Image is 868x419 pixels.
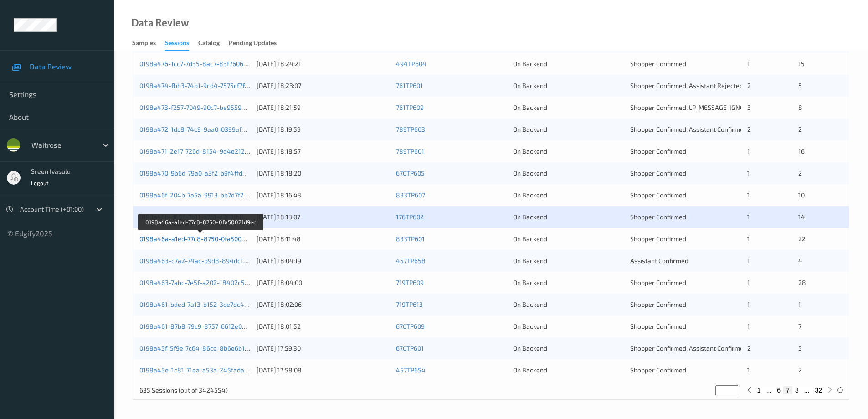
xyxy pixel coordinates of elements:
div: On Backend [513,366,624,375]
div: [DATE] 18:23:07 [257,81,390,90]
div: [DATE] 18:18:20 [257,169,390,178]
span: Shopper Confirmed [630,279,686,286]
a: 176TP602 [396,213,424,221]
a: 494TP604 [396,60,426,67]
span: Shopper Confirmed [630,300,686,308]
div: On Backend [513,147,624,156]
span: Shopper Confirmed, Assistant Confirmed [630,344,747,352]
span: 1 [747,257,750,264]
span: Shopper Confirmed [630,191,686,199]
div: [DATE] 18:24:21 [257,59,390,68]
a: 0198a461-87b8-79c9-8757-6612e0c1406c [139,322,262,330]
div: [DATE] 18:11:48 [257,234,390,243]
span: 1 [747,322,750,330]
a: 719TP613 [396,300,423,308]
a: 0198a472-1dc8-74c9-9aa0-0399af071371 [139,125,261,133]
span: Shopper Confirmed [630,235,686,243]
a: 833TP601 [396,235,425,243]
span: 1 [747,235,750,243]
div: On Backend [513,169,624,178]
div: [DATE] 17:58:08 [257,366,390,375]
button: 7 [783,386,792,394]
span: Shopper Confirmed, LP_MESSAGE_IGNORED_BUSY, Assistant Rejected [630,103,831,111]
div: On Backend [513,322,624,331]
a: 457TP654 [396,366,426,374]
span: Shopper Confirmed, Assistant Rejected [630,82,743,89]
span: 2 [747,125,751,133]
div: Samples [132,38,156,50]
span: 1 [798,300,801,308]
div: On Backend [513,256,624,265]
p: 635 Sessions (out of 3424554) [139,386,228,395]
span: 5 [798,344,802,352]
a: 670TP605 [396,169,425,177]
span: Shopper Confirmed [630,213,686,221]
a: 719TP609 [396,279,424,286]
a: 761TP601 [396,82,423,89]
span: 10 [798,191,805,199]
div: [DATE] 18:18:57 [257,147,390,156]
span: 22 [798,235,806,243]
a: 0198a45e-1c81-71ea-a53a-245fada6d21e [139,366,262,374]
a: 0198a463-7abc-7e5f-a202-18402c5409c8 [139,279,263,286]
span: 1 [747,191,750,199]
span: Shopper Confirmed [630,169,686,177]
a: 0198a46a-a1ed-77c8-8750-0fa50021d9ec [139,235,262,243]
button: ... [801,386,812,394]
a: 0198a46f-204b-7a5a-9913-bb7d7f7aaca0 [139,191,261,199]
span: 2 [747,82,751,89]
div: [DATE] 18:16:43 [257,191,390,200]
span: 2 [798,366,802,374]
span: Shopper Confirmed [630,147,686,155]
a: 0198a474-fbb3-74b1-9cd4-7575cf7f2d58 [139,82,260,89]
div: Catalog [198,38,220,50]
a: 0198a476-1cc7-7d35-8ac7-83f7606029c7 [139,60,261,67]
div: On Backend [513,59,624,68]
a: 789TP603 [396,125,425,133]
span: 4 [798,257,802,264]
span: 16 [798,147,805,155]
a: 833TP607 [396,191,425,199]
button: ... [764,386,775,394]
span: 2 [798,169,802,177]
a: 670TP601 [396,344,424,352]
div: [DATE] 18:02:06 [257,300,390,309]
div: On Backend [513,278,624,287]
div: On Backend [513,300,624,309]
span: 1 [747,60,750,67]
span: 1 [747,213,750,221]
span: 1 [747,300,750,308]
button: 32 [812,386,825,394]
span: Shopper Confirmed, Assistant Confirmed [630,125,747,133]
span: 2 [747,344,751,352]
div: Sessions [165,38,189,51]
a: 0198a463-c7a2-74ac-b9d8-894dc1619281 [139,257,264,264]
a: Pending Updates [229,37,286,50]
a: 0198a471-2e17-726d-8154-9d4e21258d86 [139,147,264,155]
span: 5 [798,82,802,89]
a: 0198a45f-5f9e-7c64-86ce-8b6e6b19bbd1 [139,344,262,352]
span: 1 [747,169,750,177]
div: On Backend [513,191,624,200]
div: On Backend [513,234,624,243]
div: Data Review [131,18,189,27]
a: Catalog [198,37,229,50]
div: [DATE] 18:04:00 [257,278,390,287]
a: 0198a473-f257-7049-90c7-be9559438306 [139,103,264,111]
div: [DATE] 18:04:19 [257,256,390,265]
div: [DATE] 18:19:59 [257,125,390,134]
span: Shopper Confirmed [630,322,686,330]
span: 1 [747,279,750,286]
div: [DATE] 18:01:52 [257,322,390,331]
span: 1 [747,366,750,374]
span: Shopper Confirmed [630,60,686,67]
span: 28 [798,279,806,286]
span: 7 [798,322,801,330]
div: On Backend [513,212,624,222]
div: [DATE] 18:21:59 [257,103,390,112]
span: 3 [747,103,751,111]
div: On Backend [513,81,624,90]
span: 15 [798,60,805,67]
div: [DATE] 18:13:07 [257,212,390,222]
span: Assistant Confirmed [630,257,688,264]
